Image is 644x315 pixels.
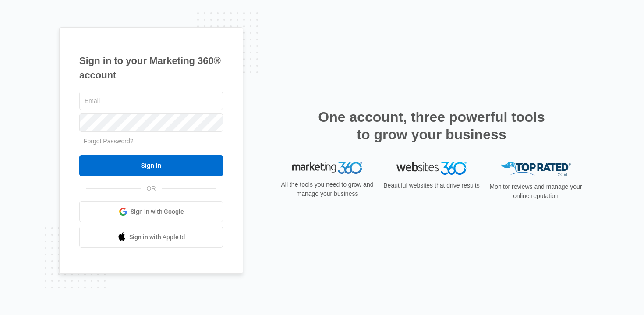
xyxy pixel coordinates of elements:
[278,180,376,198] p: All the tools you need to grow and manage your business
[79,227,223,248] a: Sign in with Apple Id
[84,138,134,145] a: Forgot Password?
[315,108,548,143] h2: One account, three powerful tools to grow your business
[292,162,362,174] img: Marketing 360
[131,207,184,216] span: Sign in with Google
[141,184,162,193] span: OR
[501,162,571,176] img: Top Rated Local
[487,182,585,201] p: Monitor reviews and manage your online reputation
[79,53,223,82] h1: Sign in to your Marketing 360® account
[79,92,223,110] input: Email
[129,233,185,242] span: Sign in with Apple Id
[79,201,223,222] a: Sign in with Google
[382,181,481,190] p: Beautiful websites that drive results
[396,162,467,174] img: Websites 360
[79,155,223,176] input: Sign In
